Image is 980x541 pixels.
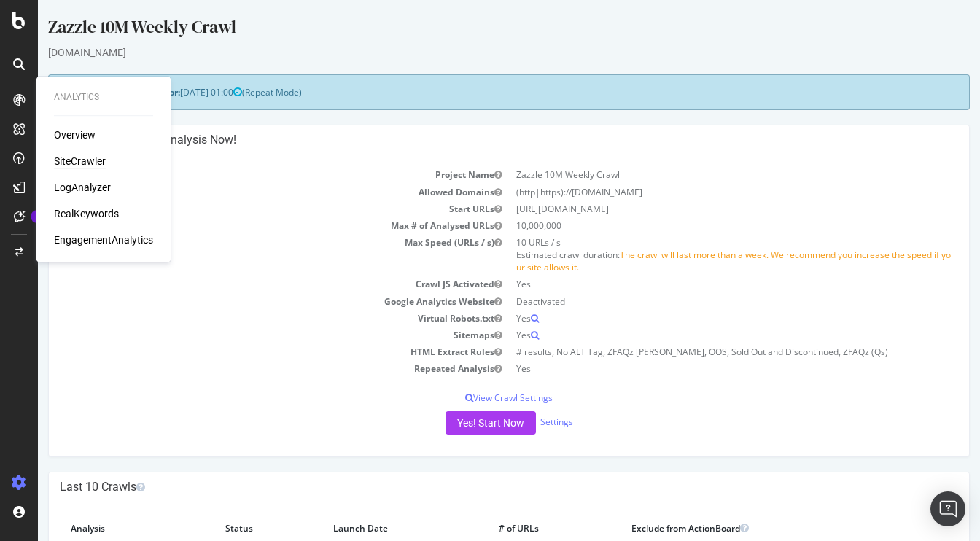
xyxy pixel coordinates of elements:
td: HTML Extract Rules [22,343,471,360]
td: Sitemaps [22,327,471,343]
td: [URL][DOMAIN_NAME] [471,201,920,217]
a: LogAnalyzer [54,180,111,195]
td: (http|https)://[DOMAIN_NAME] [471,184,920,201]
td: Google Analytics Website [22,293,471,310]
td: 10,000,000 [471,217,920,234]
div: (Repeat Mode) [10,74,932,110]
td: # results, No ALT Tag, ZFAQz [PERSON_NAME], OOS, Sold Out and Discontinued, ZFAQz (Qs) [471,343,920,360]
td: Start URLs [22,201,471,217]
p: View Crawl Settings [22,392,920,404]
td: 10 URLs / s Estimated crawl duration: [471,234,920,276]
td: Yes [471,360,920,377]
div: Tooltip anchor [31,210,44,223]
td: Deactivated [471,293,920,310]
td: Yes [471,327,920,343]
td: Max Speed (URLs / s) [22,234,471,276]
td: Crawl JS Activated [22,276,471,292]
td: Repeated Analysis [22,360,471,377]
a: Settings [502,416,535,429]
h4: Configure your New Analysis Now! [22,133,920,147]
a: RealKeywords [54,206,119,221]
span: [DATE] 01:00 [142,86,204,98]
span: The crawl will last more than a week. We recommend you increase the speed if your site allows it. [478,249,913,273]
strong: Next Launch Scheduled for: [22,86,142,98]
td: Max # of Analysed URLs [22,217,471,234]
td: Yes [471,310,920,327]
td: Project Name [22,166,471,183]
div: Open Intercom Messenger [930,491,965,526]
h4: Last 10 Crawls [22,480,920,494]
div: [DOMAIN_NAME] [10,45,932,60]
a: Overview [54,128,96,142]
div: Zazzle 10M Weekly Crawl [10,15,932,45]
td: Yes [471,276,920,292]
a: EngagementAnalytics [54,233,153,247]
td: Virtual Robots.txt [22,310,471,327]
a: SiteCrawler [54,154,106,168]
td: Zazzle 10M Weekly Crawl [471,166,920,183]
td: Allowed Domains [22,184,471,201]
button: Yes! Start Now [408,411,498,435]
div: Analytics [54,91,153,104]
